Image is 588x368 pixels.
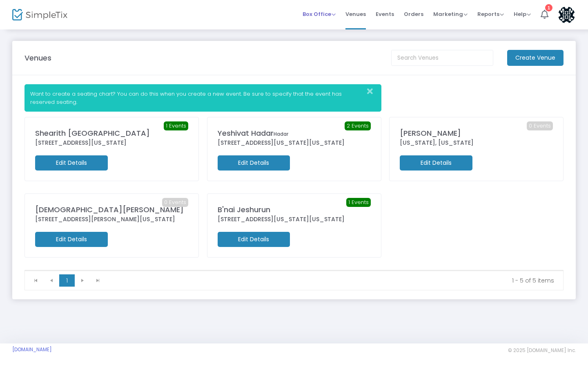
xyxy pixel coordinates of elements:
span: Events [376,4,394,25]
m-button: Create Venue [507,50,563,66]
span: Hadar [274,130,288,137]
div: [DEMOGRAPHIC_DATA][PERSON_NAME] [35,204,188,215]
div: Yeshivat Hadar [218,128,371,139]
span: Venues [345,4,366,25]
m-button: Edit Details [35,232,108,247]
div: Shearith [GEOGRAPHIC_DATA] [35,128,188,139]
m-button: Edit Details [218,155,290,171]
m-button: Edit Details [400,155,472,171]
div: [STREET_ADDRESS][US_STATE][US_STATE] [218,215,371,224]
div: [STREET_ADDRESS][US_STATE] [35,139,188,147]
span: Marketing [433,10,468,18]
div: [STREET_ADDRESS][US_STATE][US_STATE] [218,139,371,147]
span: Box Office [303,10,336,18]
div: Data table [25,270,563,271]
span: Page 1 [59,274,75,287]
span: Help [514,10,531,18]
span: 2 Events [345,121,371,130]
div: [STREET_ADDRESS][PERSON_NAME][US_STATE] [35,215,188,224]
div: B'nai Jeshurun [218,204,371,215]
div: [PERSON_NAME] [400,128,553,139]
a: [DOMAIN_NAME] [12,346,52,353]
span: 0 Events [527,121,553,130]
m-panel-title: Venues [24,52,51,63]
span: Orders [404,4,423,25]
span: 0 Events [162,198,188,207]
div: Want to create a seating chart? You can do this when you create a new event. Be sure to specify t... [24,84,381,112]
span: 1 Events [346,198,371,207]
input: Search Venues [391,50,493,66]
span: Reports [477,10,504,18]
div: 1 [545,4,552,11]
m-button: Edit Details [35,155,108,171]
m-button: Edit Details [218,232,290,247]
button: Close [365,85,381,98]
span: 1 Events [164,121,188,130]
div: [US_STATE], [US_STATE] [400,139,553,147]
span: © 2025 [DOMAIN_NAME] Inc. [508,347,576,354]
kendo-pager-info: 1 - 5 of 5 items [111,276,554,285]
